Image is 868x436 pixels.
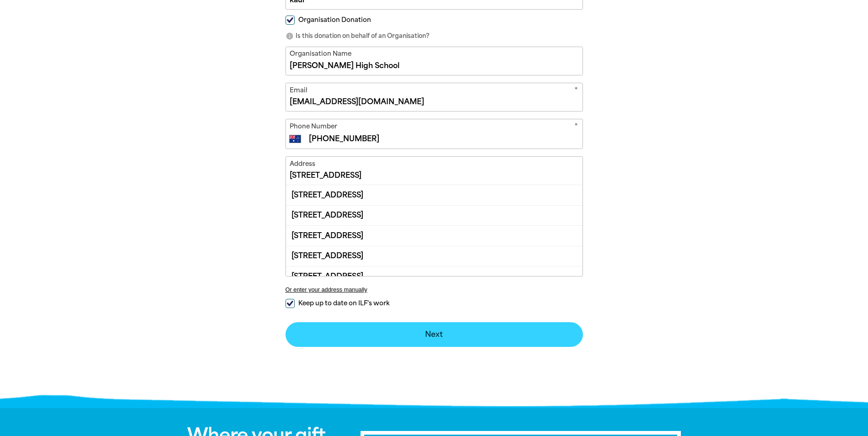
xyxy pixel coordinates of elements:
[286,205,582,225] div: [STREET_ADDRESS]
[286,32,583,41] p: Is this donation on behalf of an Organisation?
[298,299,389,308] span: Keep up to date on ILF's work
[286,266,582,286] div: [STREET_ADDRESS]
[286,286,583,293] button: Or enter your address manually
[286,32,294,40] i: info
[286,185,582,205] div: [STREET_ADDRESS]
[286,322,583,347] button: Next
[286,16,295,25] input: Organisation Donation
[286,299,295,308] input: Keep up to date on ILF's work
[298,16,371,24] span: Organisation Donation
[286,225,582,245] div: [STREET_ADDRESS]
[286,246,582,266] div: [STREET_ADDRESS]
[574,122,578,133] i: Required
